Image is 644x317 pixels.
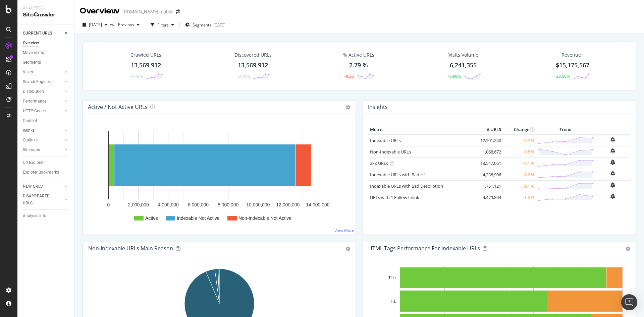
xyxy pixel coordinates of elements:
div: Content [23,117,37,124]
td: 12,501,240 [476,135,503,146]
a: View More [334,228,354,233]
text: Title [388,275,396,280]
div: Sitemaps [23,146,40,153]
div: CURRENT URLS [23,30,52,37]
div: 13,569,912 [238,61,268,70]
a: Overview [23,40,69,47]
a: HTTP Codes [23,108,63,115]
a: Outlinks [23,137,63,144]
div: bell-plus [610,182,615,188]
button: Filters [148,19,177,30]
span: 2025 Oct. 1st [89,22,102,27]
svg: A chart. [88,125,350,229]
text: 0 [107,202,110,207]
a: Distribution [23,88,63,95]
text: H1 [391,299,396,304]
a: Performance [23,98,63,105]
div: Analysis Info [23,212,46,219]
span: vs [110,21,115,27]
div: +6.98% [447,73,461,79]
a: 2xx URLs [370,160,388,166]
a: DISAPPEARED URLS [23,193,63,207]
div: 6,241,355 [450,61,477,70]
th: Trend [536,125,595,135]
div: % Active URLs [343,52,374,58]
div: Search Engines [23,78,51,85]
div: [DATE] [213,22,225,28]
div: 13,569,912 [131,61,161,70]
div: Visits [23,69,33,76]
div: bell-plus [610,148,615,153]
a: NEW URLS [23,183,63,190]
div: -0.25 [344,73,354,79]
a: Sitemaps [23,146,63,153]
div: gear [345,247,350,251]
text: Non-Indexable Not Active [238,215,291,221]
span: Segments [193,22,211,28]
button: [DATE] [80,19,110,30]
div: bell-plus [610,171,615,176]
div: Segments [23,59,41,66]
div: Overview [80,5,120,17]
div: Overview [23,40,39,47]
text: 12,000,000 [276,202,300,207]
text: 14,000,000 [306,202,329,207]
span: Revenue [561,52,581,58]
text: 10,000,000 [246,202,270,207]
a: Indexable URLs with Bad H1 [370,172,426,178]
a: Analysis Info [23,212,69,219]
div: HTML Tags Performance for Indexable URLs [368,245,480,252]
div: -0.18% [130,73,143,79]
div: Non-Indexable URLs Main Reason [88,245,173,252]
span: Previous [115,22,134,27]
td: 4,238,906 [476,169,503,180]
td: +0.5 % [503,146,536,157]
text: Active [145,215,158,221]
td: 13,547,061 [476,157,503,169]
a: Inlinks [23,127,63,134]
div: Distribution [23,88,44,95]
th: Change [503,125,536,135]
td: -0.1 % [503,157,536,169]
div: NEW URLS [23,183,43,190]
td: 4,479,804 [476,192,503,203]
text: 2,000,000 [128,202,149,207]
div: Open Intercom Messenger [621,294,637,310]
td: 1,068,672 [476,146,503,157]
button: Segments[DATE] [182,19,228,30]
div: bell-plus [610,194,615,199]
div: bell-plus [610,137,615,142]
div: SiteCrawler [23,11,69,19]
div: DISAPPEARED URLS [23,193,57,207]
div: gear [626,247,630,251]
div: Visits Volume [448,52,478,58]
div: Filters [157,22,169,28]
a: Content [23,117,69,124]
th: # URLS [476,125,503,135]
a: URLs with 1 Follow Inlink [370,194,419,200]
a: Indexable URLs with Bad Description [370,183,443,189]
div: Url Explorer [23,159,44,166]
div: Discovered URLs [234,52,272,58]
text: 8,000,000 [218,202,238,207]
span: $15,175,567 [556,61,589,69]
div: 2.79 % [349,61,368,70]
a: Search Engines [23,78,63,85]
a: Segments [23,59,69,66]
div: Explorer Bookmarks [23,169,59,176]
td: -1.6 % [503,192,536,203]
text: 4,000,000 [158,202,179,207]
div: +28.56% [554,73,570,79]
div: Outlinks [23,137,38,144]
div: Movements [23,49,44,56]
h4: Active / Not Active URLs [88,103,148,112]
td: -0.2 % [503,169,536,180]
text: 6,000,000 [188,202,209,207]
td: -0.2 % [503,135,536,146]
div: -0.18% [237,73,250,79]
a: Url Explorer [23,159,69,166]
div: Analytics [23,5,69,11]
text: Indexable Not Active [177,215,220,221]
h4: Insights [368,103,388,112]
td: 1,751,121 [476,180,503,192]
